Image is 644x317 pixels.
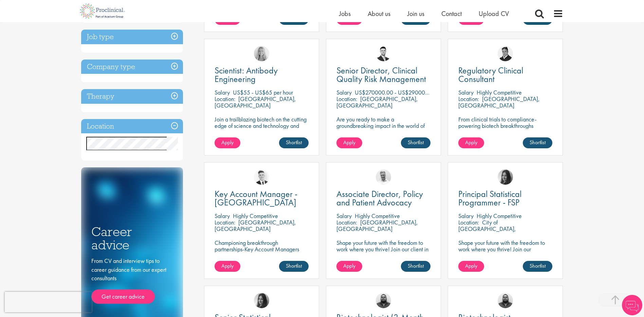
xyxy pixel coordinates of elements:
[5,292,92,312] iframe: reCAPTCHA
[81,60,183,74] h3: Company type
[215,190,309,207] a: Key Account Manager - [GEOGRAPHIC_DATA]
[336,218,357,226] span: Location:
[254,293,269,308] img: Heidi Hennigan
[498,293,513,308] img: Ashley Bennett
[479,9,509,18] a: Upload CV
[336,65,426,85] span: Senior Director, Clinical Quality Risk Management
[81,30,183,44] h3: Job type
[336,261,362,272] a: Apply
[458,116,552,142] p: From clinical trials to compliance-powering biotech breakthroughs remotely, where precision meets...
[458,66,552,83] a: Regulatory Clinical Consultant
[336,188,423,208] span: Associate Director, Policy and Patient Advocacy
[254,46,269,61] img: Shannon Briggs
[401,137,430,148] a: Shortlist
[498,169,513,185] img: Heidi Hennigan
[343,139,355,146] span: Apply
[441,9,462,18] a: Contact
[215,212,230,220] span: Salary
[221,262,234,269] span: Apply
[215,65,278,85] span: Scientist: Antibody Engineering
[458,239,552,265] p: Shape your future with the freedom to work where you thrive! Join our pharmaceutical client with ...
[336,218,418,233] p: [GEOGRAPHIC_DATA], [GEOGRAPHIC_DATA]
[91,225,173,251] h3: Career advice
[465,139,477,146] span: Apply
[336,116,430,148] p: Are you ready to make a groundbreaking impact in the world of biotechnology? Join a growing compa...
[376,46,391,61] img: Joshua Godden
[523,137,552,148] a: Shortlist
[622,295,642,315] img: Chatbot
[91,256,173,304] div: From CV and interview tips to career guidance from our expert consultants
[458,218,479,226] span: Location:
[458,212,474,220] span: Salary
[458,65,523,85] span: Regulatory Clinical Consultant
[215,218,235,226] span: Location:
[477,88,522,96] p: Highly Competitive
[407,9,424,18] a: Join us
[401,261,430,272] a: Shortlist
[254,169,269,185] img: Nicolas Daniel
[279,261,309,272] a: Shortlist
[368,9,390,18] a: About us
[279,137,309,148] a: Shortlist
[215,88,230,96] span: Salary
[336,190,430,207] a: Associate Director, Policy and Patient Advocacy
[336,239,430,259] p: Shape your future with the freedom to work where you thrive! Join our client in this hybrid role ...
[355,88,462,96] p: US$270000.00 - US$290000.00 per annum
[336,212,352,220] span: Salary
[81,119,183,134] h3: Location
[215,116,309,142] p: Join a trailblazing biotech on the cutting edge of science and technology and make a change in th...
[215,261,240,272] a: Apply
[336,66,430,83] a: Senior Director, Clinical Quality Risk Management
[339,9,351,18] a: Jobs
[376,293,391,308] img: Ashley Bennett
[215,95,296,109] p: [GEOGRAPHIC_DATA], [GEOGRAPHIC_DATA]
[336,137,362,148] a: Apply
[355,212,400,220] p: Highly Competitive
[336,95,418,109] p: [GEOGRAPHIC_DATA], [GEOGRAPHIC_DATA]
[477,212,522,220] p: Highly Competitive
[81,89,183,104] h3: Therapy
[458,95,540,109] p: [GEOGRAPHIC_DATA], [GEOGRAPHIC_DATA]
[498,46,513,61] img: Peter Duvall
[458,137,484,148] a: Apply
[343,262,355,269] span: Apply
[233,212,278,220] p: Highly Competitive
[465,262,477,269] span: Apply
[458,190,552,207] a: Principal Statistical Programmer - FSP
[458,218,516,239] p: City of [GEOGRAPHIC_DATA], [GEOGRAPHIC_DATA]
[215,137,240,148] a: Apply
[215,188,297,208] span: Key Account Manager - [GEOGRAPHIC_DATA]
[215,239,309,265] p: Championing breakthrough partnerships-Key Account Managers turn biotech innovation into lasting c...
[336,88,352,96] span: Salary
[458,261,484,272] a: Apply
[376,169,391,185] img: Joshua Bye
[215,95,235,103] span: Location:
[458,188,521,208] span: Principal Statistical Programmer - FSP
[221,139,234,146] span: Apply
[458,95,479,103] span: Location:
[336,95,357,103] span: Location:
[458,88,474,96] span: Salary
[215,66,309,83] a: Scientist: Antibody Engineering
[523,261,552,272] a: Shortlist
[91,289,155,304] a: Get career advice
[215,218,296,233] p: [GEOGRAPHIC_DATA], [GEOGRAPHIC_DATA]
[233,88,293,96] p: US$55 - US$65 per hour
